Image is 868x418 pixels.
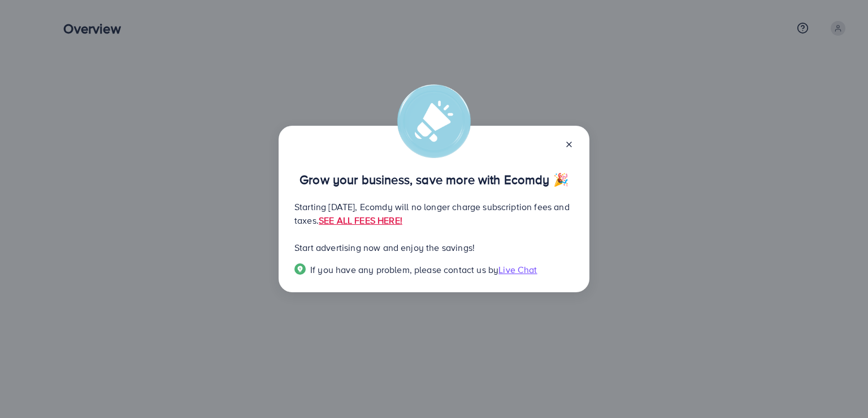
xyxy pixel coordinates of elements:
[498,263,537,276] span: Live Chat
[319,214,402,227] a: SEE ALL FEES HERE!
[294,241,574,254] p: Start advertising now and enjoy the savings!
[294,200,574,227] p: Starting [DATE], Ecomdy will no longer charge subscription fees and taxes.
[310,263,498,276] span: If you have any problem, please contact us by
[294,263,306,275] img: Popup guide
[294,173,574,186] p: Grow your business, save more with Ecomdy 🎉
[397,84,471,158] img: alert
